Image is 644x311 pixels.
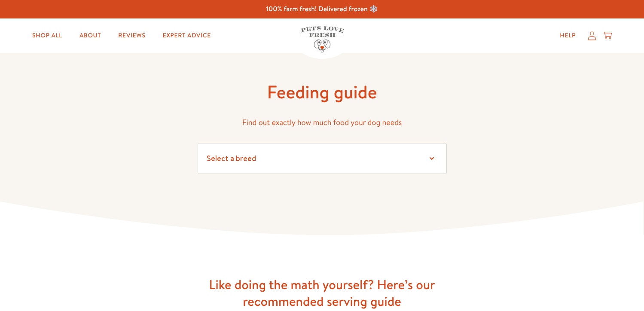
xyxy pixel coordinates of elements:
a: Help [553,27,583,44]
a: Expert Advice [156,27,218,44]
a: Reviews [111,27,152,44]
p: Find out exactly how much food your dog needs [198,116,447,129]
a: Shop All [25,27,69,44]
h1: Feeding guide [198,80,447,104]
h3: Like doing the math yourself? Here’s our recommended serving guide [185,276,460,310]
img: Pets Love Fresh [301,26,344,52]
a: About [73,27,108,44]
